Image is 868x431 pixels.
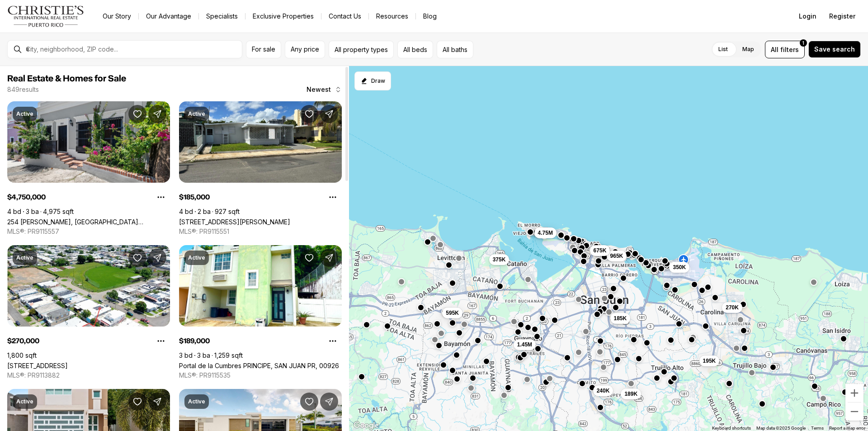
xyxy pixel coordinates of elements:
span: 195K [703,357,716,365]
img: logo [7,5,85,27]
button: Save Property: 54 DANUBIO [300,393,318,411]
button: Contact Us [321,10,368,23]
button: For sale [246,41,281,58]
span: 675K [594,247,607,254]
button: 240K [593,385,613,396]
button: 185K [610,313,631,324]
button: Property options [324,188,342,206]
button: Property options [324,332,342,350]
p: Active [16,110,33,118]
a: 56 CALLE, SAN JUAN PR, 00921 [179,218,290,226]
span: 1.45M [517,341,532,348]
a: Calle 26 S7, CAROLINA PR, 00983 [7,362,68,369]
button: 965K [607,251,627,261]
p: Active [16,398,33,405]
button: All beds [397,41,433,58]
span: 240K [597,387,610,394]
button: 189K [621,388,641,399]
button: Any price [285,41,325,58]
button: Share Property [148,105,166,123]
button: Save Property: URB MIRABELLA B-53 AQUAMARINA [128,393,146,411]
button: Newest [301,81,347,99]
a: Report a map error [829,426,865,431]
button: Share Property [320,105,338,123]
a: Resources [369,10,415,23]
button: Save Property: Calle 26 S7 [128,249,146,267]
button: Share Property [148,393,166,411]
label: List [711,41,735,57]
button: Share Property [320,393,338,411]
p: Active [16,254,33,261]
span: All [771,45,778,54]
button: Save Property: 254 NORZAGARAY [128,105,146,123]
button: Register [824,7,861,25]
button: Share Property [148,249,166,267]
p: Active [188,398,205,405]
span: 595K [446,309,459,317]
span: 965K [610,252,623,260]
span: 185K [614,315,627,322]
button: 195K [699,355,720,366]
span: 1 [802,39,804,47]
p: Active [188,254,205,261]
span: Login [799,13,816,20]
span: Any price [291,46,319,53]
a: 254 NORZAGARAY, SAN JUAN PR, 00901 [7,218,170,226]
a: Portal de la Cumbres PRINCIPE, SAN JUAN PR, 00926 [179,362,339,369]
button: Login [793,7,822,25]
span: Map data ©2025 Google [756,426,806,431]
span: Register [829,13,855,20]
span: 4.75M [538,229,553,237]
button: Start drawing [354,71,391,90]
button: 350K [669,262,689,273]
a: Our Story [95,10,138,23]
span: filters [780,45,799,54]
button: All property types [329,41,394,58]
button: Save search [808,41,861,58]
span: Real Estate & Homes for Sale [7,74,126,83]
span: 350K [673,264,686,271]
button: 4.75M [534,227,557,238]
button: 1.45M [514,339,536,350]
button: Share Property [320,249,338,267]
span: Save search [814,46,855,53]
p: Active [188,110,205,118]
button: All baths [437,41,473,58]
span: For sale [252,46,275,53]
button: Allfilters1 [765,41,805,58]
a: Specialists [199,10,245,23]
a: Exclusive Properties [245,10,321,23]
button: Save Property: 56 CALLE [300,105,318,123]
button: 270K [722,302,742,313]
span: 270K [726,304,739,311]
span: 189K [624,390,637,398]
span: 375K [493,256,506,263]
button: Zoom in [845,384,863,402]
button: 595K [442,308,462,318]
button: Property options [152,332,170,350]
a: Terms [811,426,824,431]
button: 375K [489,254,509,265]
button: Property options [152,188,170,206]
a: Blog [416,10,444,23]
p: 849 results [7,86,39,93]
button: Save Property: Portal de la Cumbres PRINCIPE [300,249,318,267]
label: Map [735,41,761,57]
button: 675K [590,245,610,256]
span: Newest [307,86,331,93]
a: Our Advantage [139,10,198,23]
